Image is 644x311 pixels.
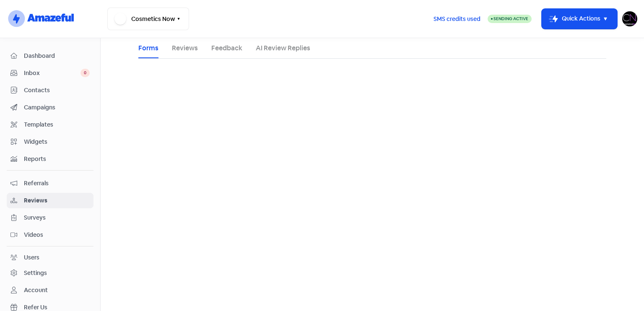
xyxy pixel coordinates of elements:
button: Quick Actions [542,9,617,29]
div: Account [24,286,48,295]
a: Surveys [7,210,93,225]
a: Dashboard [7,48,93,64]
span: Contacts [24,86,90,95]
a: Reports [7,151,93,167]
a: Settings [7,265,93,281]
span: Templates [24,120,90,129]
a: SMS credits used [426,14,488,23]
a: Account [7,282,93,298]
a: Campaigns [7,100,93,115]
span: Reports [24,155,90,163]
span: Referrals [24,179,90,188]
a: Contacts [7,83,93,98]
div: Users [24,253,39,262]
span: Sending Active [493,16,528,21]
a: Reviews [172,43,198,53]
a: Forms [138,43,158,53]
span: 0 [80,69,90,77]
span: Dashboard [24,52,90,60]
span: SMS credits used [434,15,480,23]
a: Referrals [7,176,93,191]
a: Sending Active [488,14,532,24]
a: Widgets [7,134,93,150]
span: Videos [24,231,90,239]
a: Templates [7,117,93,132]
a: Users [7,250,93,265]
span: Surveys [24,213,90,222]
a: Feedback [211,43,242,53]
div: Settings [24,269,47,277]
span: Reviews [24,196,90,205]
a: Inbox 0 [7,65,93,81]
img: User [622,11,637,26]
span: Inbox [24,69,80,78]
a: Videos [7,227,93,243]
a: Reviews [7,193,93,208]
a: AI Review Replies [256,43,310,53]
span: Campaigns [24,103,90,112]
button: Cosmetics Now [107,8,189,30]
span: Widgets [24,137,90,146]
